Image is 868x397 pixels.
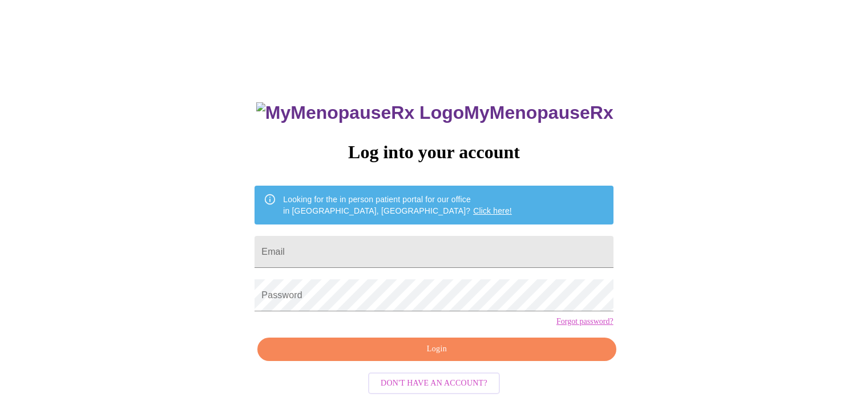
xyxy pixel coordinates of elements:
h3: Log into your account [255,142,613,163]
button: Login [257,338,616,361]
button: Don't have an account? [368,372,500,395]
a: Click here! [473,206,512,215]
a: Forgot password? [556,317,613,326]
span: Login [271,342,603,356]
h3: MyMenopauseRx [256,102,613,123]
span: Don't have an account? [381,376,487,391]
a: Don't have an account? [365,377,503,387]
img: MyMenopauseRx Logo [256,102,464,123]
div: Looking for the in person patient portal for our office in [GEOGRAPHIC_DATA], [GEOGRAPHIC_DATA]? [283,189,512,221]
